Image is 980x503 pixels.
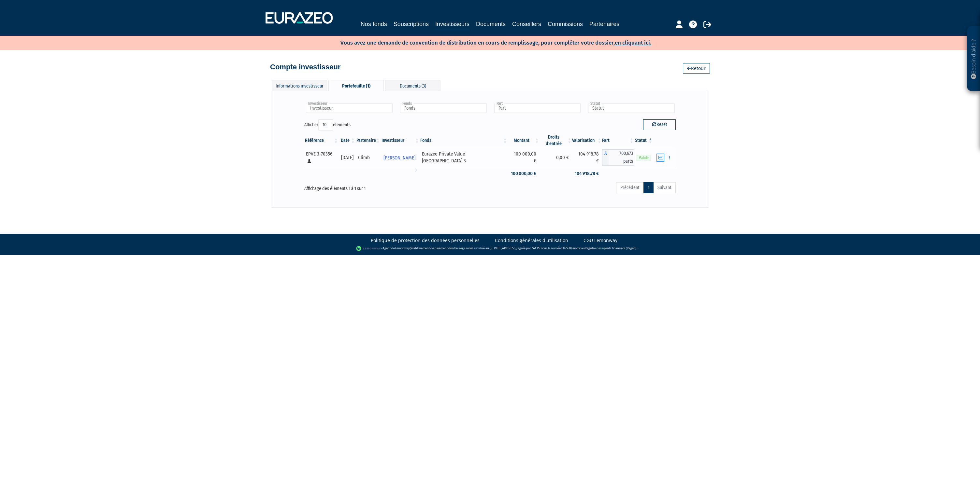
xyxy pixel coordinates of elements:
[356,134,381,147] th: Partenaire: activer pour trier la colonne par ordre croissant
[304,182,454,192] div: Affichage des éléments 1 à 1 sur 1
[341,154,353,161] div: [DATE]
[356,147,381,168] td: Climb
[508,134,540,147] th: Montant: activer pour trier la colonne par ordre croissant
[381,151,420,164] a: [PERSON_NAME]
[572,147,602,168] td: 104 918,78 €
[609,149,634,166] span: 700,673 parts
[572,168,602,179] td: 104 918,78 €
[422,151,505,165] div: Eurazeo Private Value [GEOGRAPHIC_DATA] 3
[602,134,634,147] th: Part: activer pour trier la colonne par ordre croissant
[304,134,339,147] th: Référence : activer pour trier la colonne par ordre croissant
[602,149,609,166] span: A
[508,168,540,179] td: 100 000,00 €
[615,39,651,46] a: en cliquant ici.
[585,246,636,250] a: Registre des agents financiers (Regafi)
[371,237,480,244] a: Politique de protection des données personnelles
[322,37,651,47] p: Vous avez une demande de convention de distribution en cours de remplissage, pour compléter votre...
[272,80,327,91] div: Informations investisseur
[572,134,602,147] th: Valorisation: activer pour trier la colonne par ordre croissant
[589,20,619,29] a: Partenaires
[356,245,381,252] img: logo-lemonway.png
[435,20,469,30] a: Investisseurs
[602,149,634,166] div: A - Eurazeo Private Value Europe 3
[394,20,429,29] a: Souscriptions
[381,134,420,147] th: Investisseur: activer pour trier la colonne par ordre croissant
[383,152,415,164] span: [PERSON_NAME]
[420,134,508,147] th: Fonds: activer pour trier la colonne par ordre croissant
[508,147,540,168] td: 100 000,00 €
[304,119,351,130] label: Afficher éléments
[637,155,651,161] span: Valide
[634,134,653,147] th: Statut : activer pour trier la colonne par ordre d&eacute;croissant
[395,246,410,250] a: Lemonway
[328,80,384,91] div: Portefeuille (1)
[540,147,572,168] td: 0,00 €
[643,182,654,193] a: 1
[495,237,568,244] a: Conditions générales d'utilisation
[308,159,311,163] i: [Français] Personne physique
[306,151,337,165] div: EPVE 3-70356
[683,63,710,74] a: Retour
[361,20,387,29] a: Nos fonds
[643,119,676,130] button: Reset
[266,12,333,24] img: 1732889491-logotype_eurazeo_blanc_rvb.png
[476,20,506,29] a: Documents
[318,119,333,130] select: Afficheréléments
[270,63,340,71] h4: Compte investisseur
[512,20,541,29] a: Conseillers
[970,30,977,88] p: Besoin d'aide ?
[339,134,356,147] th: Date: activer pour trier la colonne par ordre croissant
[7,245,973,252] div: - Agent de (établissement de paiement dont le siège social est situé au [STREET_ADDRESS], agréé p...
[415,164,417,176] i: Voir l'investisseur
[548,20,583,29] a: Commissions
[584,237,617,244] a: CGU Lemonway
[385,80,440,91] div: Documents (3)
[540,134,572,147] th: Droits d'entrée: activer pour trier la colonne par ordre croissant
